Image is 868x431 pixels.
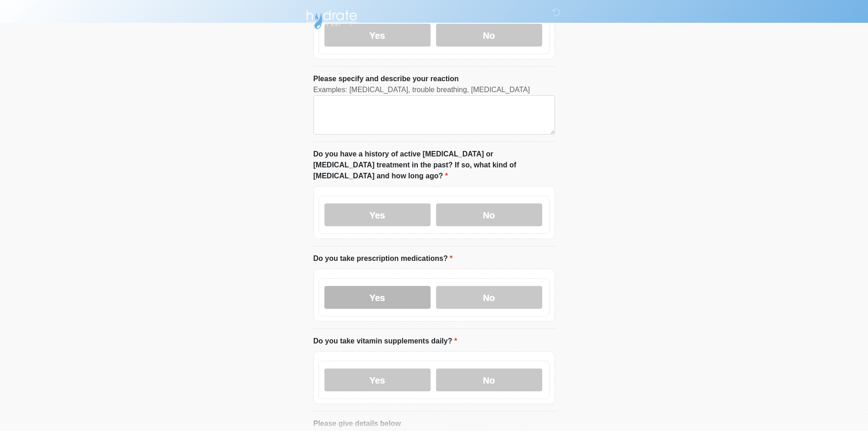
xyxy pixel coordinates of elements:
label: Please specify and describe your reaction [313,73,459,84]
label: Yes [324,203,431,226]
div: Examples: [MEDICAL_DATA], trouble breathing, [MEDICAL_DATA] [313,84,555,95]
label: Do you take prescription medications? [313,253,453,264]
label: No [436,286,542,309]
img: Hydrate IV Bar - Scottsdale Logo [304,7,359,30]
label: No [436,369,542,391]
label: Yes [324,369,431,391]
label: Yes [324,286,431,309]
label: Please give details below [313,418,401,429]
label: Do you take vitamin supplements daily? [313,336,457,347]
label: No [436,203,542,226]
label: Do you have a history of active [MEDICAL_DATA] or [MEDICAL_DATA] treatment in the past? If so, wh... [313,149,555,182]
